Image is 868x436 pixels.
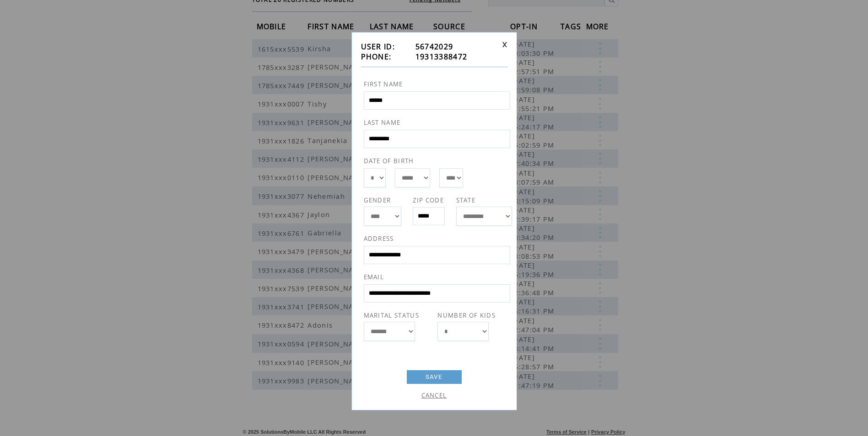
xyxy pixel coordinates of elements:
[437,311,496,319] span: NUMBER OF KIDS
[364,234,394,243] span: ADDRESS
[364,196,391,204] span: GENDER
[407,370,462,384] a: SAVE
[364,273,384,281] span: EMAIL
[364,118,401,127] span: LAST NAME
[364,157,414,165] span: DATE OF BIRTH
[361,52,392,62] span: PHONE:
[361,42,395,52] span: USER ID:
[415,42,453,52] span: 56742029
[421,391,447,399] a: CANCEL
[456,196,476,204] span: STATE
[413,196,444,204] span: ZIP CODE
[364,80,403,88] span: FIRST NAME
[415,52,468,62] span: 19313388472
[364,311,420,319] span: MARITAL STATUS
